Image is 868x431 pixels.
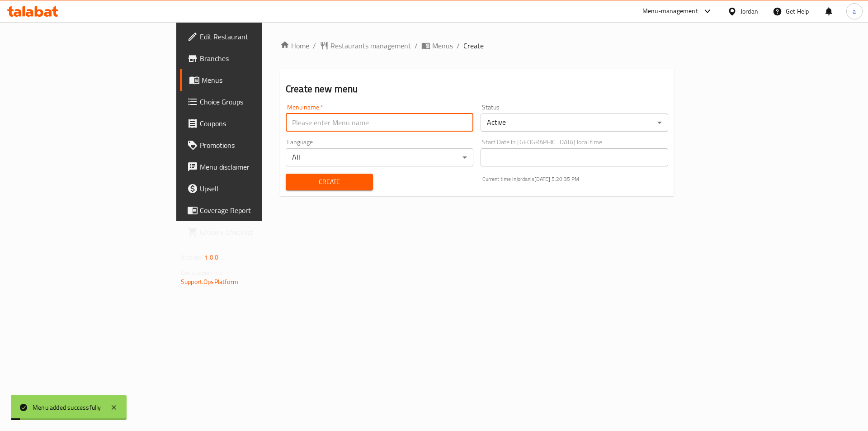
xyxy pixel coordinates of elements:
a: Choice Groups [180,91,321,113]
a: Promotions [180,134,321,156]
span: Promotions [200,140,314,151]
span: Menu disclaimer [200,161,314,172]
a: Edit Restaurant [180,26,321,47]
span: Create [463,40,484,51]
div: Menu-management [642,6,698,17]
span: a [853,6,856,16]
span: Coverage Report [200,205,314,216]
span: Create [293,176,366,188]
a: Grocery Checklist [180,221,321,243]
div: Menu added successfully [33,403,101,412]
a: Menus [180,69,321,91]
li: / [457,40,460,51]
span: Branches [200,53,314,64]
button: Create [286,174,373,190]
span: Restaurants management [330,40,411,51]
a: Restaurants management [320,40,411,51]
a: Menu disclaimer [180,156,321,178]
span: Menus [202,75,314,85]
span: Edit Restaurant [200,31,314,42]
h2: Create new menu [286,82,668,96]
span: Choice Groups [200,96,314,107]
a: Branches [180,47,321,69]
span: Menus [432,40,453,51]
input: Please enter Menu name [286,114,473,132]
a: Coverage Report [180,199,321,221]
span: Grocery Checklist [200,227,314,237]
a: Menus [421,40,453,51]
span: Upsell [200,183,314,194]
p: Current time in Jordan is [DATE] 5:20:35 PM [482,175,668,183]
div: Jordan [741,6,758,16]
a: Coupons [180,113,321,134]
a: Upsell [180,178,321,199]
span: Version: [181,251,203,263]
span: Get support on: [181,267,222,279]
a: Support.OpsPlatform [181,276,238,288]
span: 1.0.0 [204,251,218,263]
span: Coupons [200,118,314,129]
div: All [286,148,473,166]
div: Active [481,114,668,132]
li: / [415,40,418,51]
nav: breadcrumb [280,40,674,51]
